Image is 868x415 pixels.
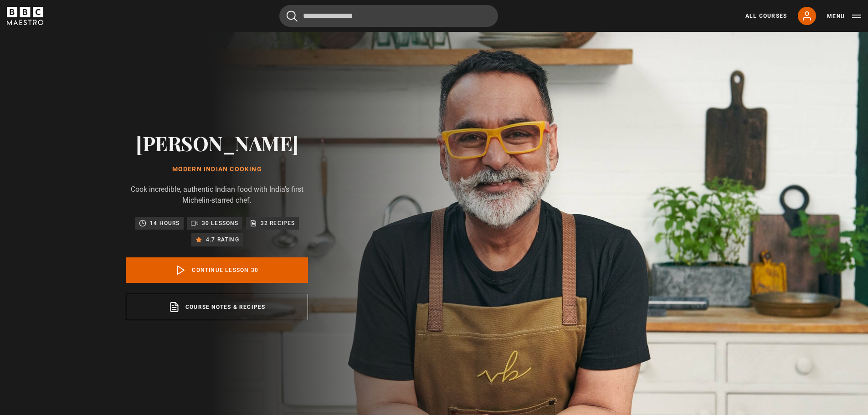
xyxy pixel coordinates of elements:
input: Search [279,5,498,27]
p: Cook incredible, authentic Indian food with India's first Michelin-starred chef. [126,184,308,206]
p: 14 hours [150,219,180,228]
button: Toggle navigation [827,12,861,21]
a: Course notes & Recipes [126,294,308,320]
a: Continue lesson 30 [126,257,308,283]
h1: Modern Indian Cooking [126,166,308,173]
h2: [PERSON_NAME] [126,131,308,154]
button: Submit the search query [287,10,298,22]
p: 4.7 rating [206,235,239,244]
p: 32 Recipes [261,219,295,228]
svg: BBC Maestro [7,7,43,25]
p: 30 lessons [202,219,239,228]
a: All Courses [745,12,787,20]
